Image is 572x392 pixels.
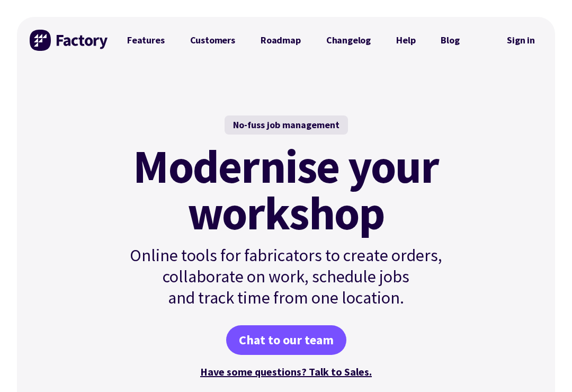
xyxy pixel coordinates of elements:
[177,30,248,51] a: Customers
[107,245,465,308] p: Online tools for fabricators to create orders, collaborate on work, schedule jobs and track time ...
[248,30,314,51] a: Roadmap
[314,30,383,51] a: Changelog
[114,30,177,51] a: Features
[499,28,542,52] a: Sign in
[499,28,542,52] nav: Secondary Navigation
[519,341,572,392] iframe: Chat Widget
[200,365,372,378] a: Have some questions? Talk to Sales.
[114,30,472,51] nav: Primary Navigation
[428,30,472,51] a: Blog
[383,30,428,51] a: Help
[30,30,109,51] img: Factory
[133,143,439,236] mark: Modernise your workshop
[226,325,346,355] a: Chat to our team
[225,115,348,135] div: No-fuss job management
